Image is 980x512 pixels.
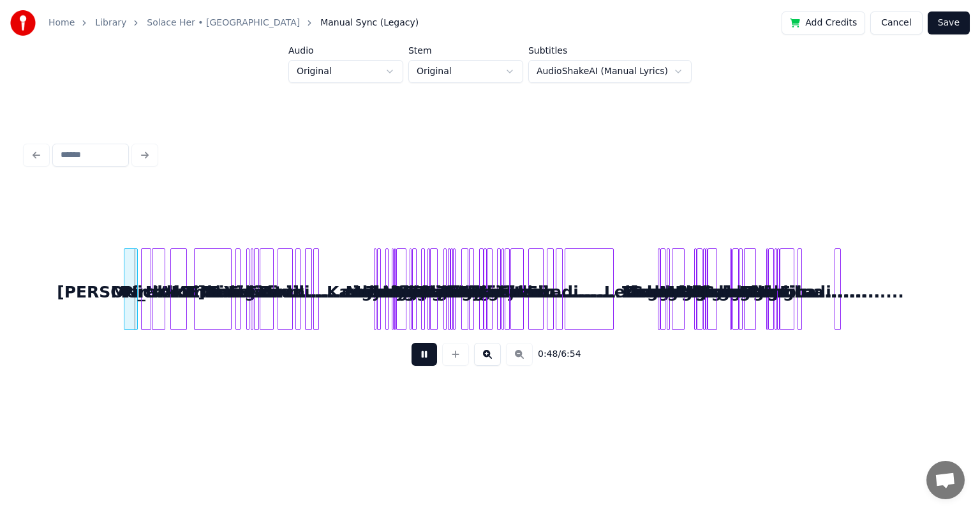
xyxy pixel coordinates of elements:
[870,11,922,34] button: Cancel
[288,46,403,55] label: Audio
[10,10,36,36] img: youka
[928,11,970,34] button: Save
[147,17,300,29] a: Solace Her • [GEOGRAPHIC_DATA]
[408,46,523,55] label: Stem
[48,17,75,29] a: Home
[561,348,581,361] span: 6:54
[538,348,568,361] div: /
[782,11,865,34] button: Add Credits
[95,17,126,29] a: Library
[538,348,558,361] span: 0:48
[48,17,419,29] nav: breadcrumb
[926,461,965,499] div: Open chat
[528,46,692,55] label: Subtitles
[320,17,419,29] span: Manual Sync (Legacy)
